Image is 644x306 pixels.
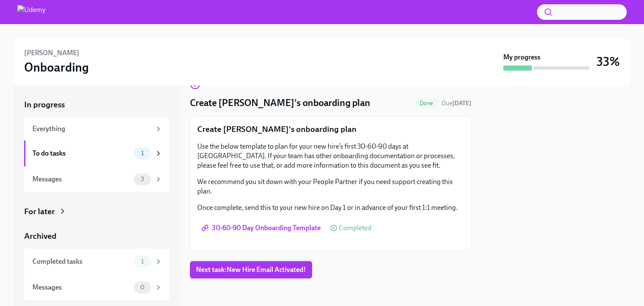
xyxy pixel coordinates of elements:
span: Done [414,100,438,106]
strong: My progress [503,53,540,62]
div: Messages [32,283,130,292]
span: 0 [135,284,150,290]
span: 1 [136,258,149,265]
a: Messages0 [24,275,169,300]
span: Next task : New Hire Email Activated! [196,265,306,274]
a: Messages3 [24,166,169,192]
h3: Onboarding [24,59,89,75]
div: Messages [32,175,130,184]
a: 30-60-90 Day Onboarding Template [197,219,327,237]
a: To do tasks1 [24,141,169,166]
p: Use the below template to plan for your new hire’s first 30-60-90 days at [GEOGRAPHIC_DATA]. If y... [197,142,464,170]
p: Once complete, send this to your new hire on Day 1 or in advance of your first 1:1 meeting. [197,203,464,212]
p: Create [PERSON_NAME]'s onboarding plan [197,124,464,135]
h4: Create [PERSON_NAME]'s onboarding plan [190,97,370,109]
span: Due [442,100,471,107]
p: We recommend you sit down with your People Partner if you need support creating this plan. [197,177,464,196]
a: Completed tasks1 [24,249,169,275]
a: In progress [24,99,169,110]
span: 3 [136,176,149,182]
div: For later [24,206,55,217]
span: Completed [339,225,372,231]
a: Archived [24,231,169,242]
a: Everything [24,117,169,141]
strong: [DATE] [452,100,471,107]
div: To do tasks [32,149,130,158]
div: Everything [32,124,151,134]
button: Next task:New Hire Email Activated! [190,261,312,278]
span: 1 [136,150,149,156]
h3: 33% [597,54,620,69]
span: September 5th, 2025 17:00 [442,99,471,107]
div: Completed tasks [32,257,130,266]
span: 30-60-90 Day Onboarding Template [203,224,321,232]
a: For later [24,206,169,217]
img: Udemy [17,5,45,19]
h6: [PERSON_NAME] [24,48,79,58]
